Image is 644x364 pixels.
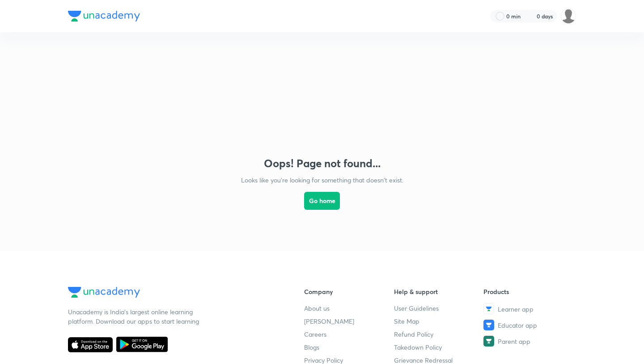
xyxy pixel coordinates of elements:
span: Learner app [498,304,534,314]
span: Educator app [498,321,537,330]
a: Learner app [483,303,573,314]
a: Refund Policy [394,329,484,339]
span: Parent app [498,337,530,346]
a: Site Map [394,316,484,326]
img: Parent app [483,336,494,347]
img: Company Logo [68,11,140,22]
h6: Help & support [394,287,484,296]
a: User Guidelines [394,303,484,313]
img: Company Logo [68,287,140,298]
h6: Products [483,287,573,296]
a: Takedown Policy [394,342,484,352]
a: Educator app [483,320,573,330]
span: Careers [304,329,326,339]
a: Company Logo [68,287,275,300]
button: Go home [304,192,340,210]
p: Looks like you're looking for something that doesn't exist. [241,175,403,185]
a: Blogs [304,342,394,352]
a: Careers [304,329,394,339]
a: Parent app [483,336,573,347]
img: error [233,50,411,146]
img: Ajit [561,9,576,24]
a: [PERSON_NAME] [304,316,394,326]
a: About us [304,303,394,313]
a: Go home [304,185,340,233]
img: Educator app [483,320,494,330]
img: Learner app [483,303,494,314]
p: Unacademy is India’s largest online learning platform. Download our apps to start learning [68,307,202,326]
h6: Company [304,287,394,296]
h3: Oops! Page not found... [264,157,381,170]
img: streak [526,12,535,21]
